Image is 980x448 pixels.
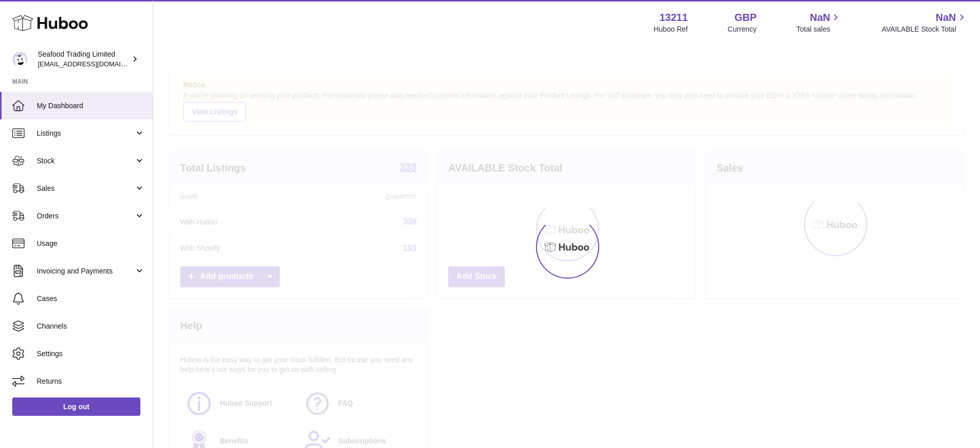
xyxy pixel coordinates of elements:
[734,11,756,24] strong: GBP
[37,129,134,138] span: Listings
[37,211,134,221] span: Orders
[37,239,145,248] span: Usage
[881,11,968,34] a: NaN AVAILABLE Stock Total
[37,184,134,193] span: Sales
[37,321,145,331] span: Channels
[728,24,757,34] div: Currency
[37,101,145,111] span: My Dashboard
[37,377,145,386] span: Returns
[654,24,688,34] div: Huboo Ref
[37,294,145,304] span: Cases
[12,52,28,67] img: internalAdmin-13211@internal.huboo.com
[37,349,145,359] span: Settings
[37,156,134,166] span: Stock
[881,24,968,34] span: AVAILABLE Stock Total
[38,60,150,68] span: [EMAIL_ADDRESS][DOMAIN_NAME]
[38,49,130,69] div: Seafood Trading Limited
[796,24,842,34] span: Total sales
[12,397,140,416] a: Log out
[659,11,688,24] strong: 13211
[796,11,842,34] a: NaN Total sales
[37,266,134,276] span: Invoicing and Payments
[936,11,956,24] span: NaN
[810,11,830,24] span: NaN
